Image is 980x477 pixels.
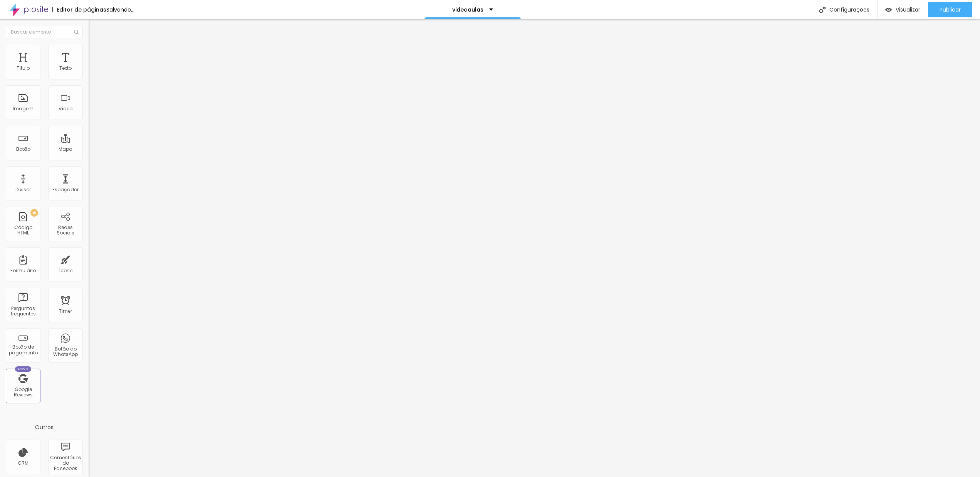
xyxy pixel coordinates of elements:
div: Perguntas frequentes [8,306,38,317]
div: Salvando... [106,7,134,12]
div: Botão [16,147,30,152]
div: CRM [18,460,29,466]
div: Mapa [59,147,72,152]
div: Google Reviews [8,387,38,398]
div: Espaçador [52,187,79,192]
p: videoaulas [452,7,483,12]
div: Texto [59,66,72,71]
input: Buscar elemento [6,25,83,39]
div: Novo [15,366,32,372]
img: Icone [74,30,79,34]
img: view-1.svg [885,7,892,13]
div: Botão do WhatsApp [50,346,81,357]
span: Visualizar [896,7,920,13]
div: Botão de pagamento [8,344,38,356]
div: Timer [59,308,72,314]
div: Comentários do Facebook [50,455,81,472]
span: Publicar [940,7,961,13]
iframe: Editor [89,19,980,477]
img: Icone [819,7,826,13]
button: Visualizar [878,2,928,17]
div: Ícone [59,268,72,273]
div: Divisor [15,187,31,192]
div: Código HTML [8,225,38,236]
div: Redes Sociais [50,225,81,236]
div: Vídeo [59,106,72,111]
div: Formulário [10,268,36,273]
div: Imagem [13,106,34,111]
div: Título [17,66,30,71]
button: Publicar [928,2,972,17]
div: Editor de páginas [52,7,106,12]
